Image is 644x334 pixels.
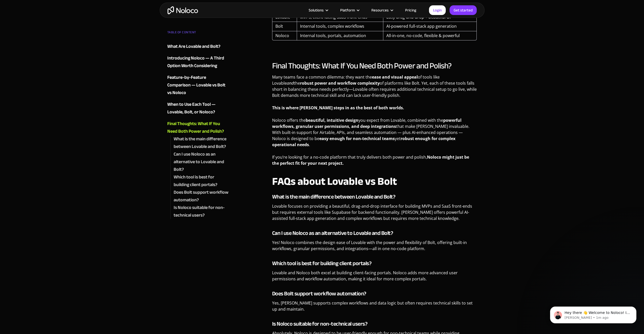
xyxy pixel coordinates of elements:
td: Internal tools, complex workflows [297,22,383,31]
td: Noloco [272,31,297,40]
div: What Are Lovable and Bolt? [167,43,220,50]
h1: FAQs about Lovable vs Bolt [272,175,477,188]
h4: What is the main difference between Lovable and Bolt? [272,193,477,201]
div: Solutions [302,7,334,13]
h4: Can I use Noloco as an alternative to Lovable and Bolt? [272,229,477,237]
div: Solutions [309,7,324,13]
h2: Final Thoughts: What If You Need Both Power and Polish? [272,61,477,71]
div: Resources [365,7,399,13]
p: Yes! Noloco combines the design ease of Lovable with the power and flexibility of Bolt, offering ... [272,239,477,255]
strong: easy enough for non-technical teams [319,136,395,141]
a: Feature-by-Feature Comparison — Lovable vs Bolt vs Noloco [167,74,229,97]
strong: robust enough for complex operational needs [272,136,455,147]
td: All-in-one, no-code, flexible & powerful [383,31,477,40]
div: Platform [340,7,355,13]
p: Yes, [PERSON_NAME] supports complex workflows and data logic but often requires technical skills ... [272,300,477,316]
a: When to Use Each Tool — Lovable, Bolt, or Noloco? [167,101,229,116]
a: Introducing Noloco — A Third Option Worth Considering [167,54,229,70]
p: If you’re looking for a no-code platform that truly delivers both power and polish, [272,154,477,170]
a: What is the main difference between Lovable and Bolt? [174,135,229,150]
p: Many teams face a common dilemma: they want the of tools like Lovable the of platforms like Bolt.... [272,74,477,102]
a: Is Noloco suitable for non-technical users? [174,204,229,219]
a: Does Bolt support workflow automation? [174,189,229,204]
p: Noloco offers the you expect from Lovable, combined with the that make [PERSON_NAME] invaluable. ... [272,117,477,151]
div: Resources [371,7,389,13]
h4: Which tool is best for building client portals? [272,260,477,267]
a: Final Thoughts: What If You Need Both Power and Polish? [167,120,229,135]
h4: Does Bolt support workflow automation? [272,290,477,297]
div: TABLE OF CONTENT [167,28,229,39]
iframe: Intercom notifications message [542,296,644,331]
a: Which tool is best for building client portals? [174,173,229,189]
a: Can I use Noloco as an alternative to Lovable and Bolt? [174,150,229,173]
a: home [168,6,198,14]
strong: beautiful, intuitive design [306,117,358,123]
strong: robust power and workflow complexity [300,80,380,86]
strong: This is where [PERSON_NAME] steps in as the best of both worlds. [272,105,404,111]
em: and [287,80,294,86]
td: Internal tools, portals, automation [297,31,383,40]
a: Get started [450,5,477,15]
p: Lovable focuses on providing a beautiful, drag-and-drop interface for building MVPs and SaaS fron... [272,203,477,225]
td: Bolt [272,22,297,31]
h4: Is Noloco suitable for non-technical users? [272,320,477,328]
a: Login [429,5,446,15]
td: AI-powered full-stack app generation [383,22,477,31]
strong: ease and visual appeal [372,74,418,80]
a: Pricing [399,7,423,13]
div: Platform [334,7,365,13]
p: Lovable and Noloco both excel at building client-facing portals. Noloco adds more advanced user p... [272,270,477,286]
a: What Are Lovable and Bolt? [167,43,229,50]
